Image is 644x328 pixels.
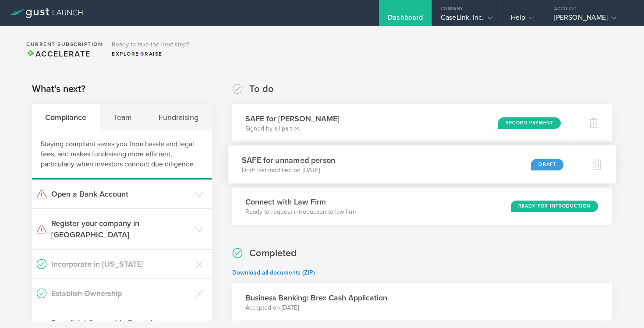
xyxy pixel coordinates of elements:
[245,113,340,124] h3: SAFE for [PERSON_NAME]
[245,303,387,312] p: Accepted on [DATE]
[511,13,534,26] div: Help
[242,166,335,175] p: Draft last modified on [DATE]
[32,83,85,95] h2: What's next?
[232,104,575,141] div: SAFE for [PERSON_NAME]Signed by all partiesRecord Payment
[245,292,387,303] h3: Business Banking: Brex Cash Application
[249,247,297,260] h2: Completed
[388,13,423,26] div: Dashboard
[139,51,163,57] span: Raise
[245,208,356,216] p: Ready to request introduction to law firm
[554,13,629,26] div: [PERSON_NAME]
[232,187,612,225] div: Connect with Law FirmReady to request introduction to law firmReady for Introduction
[51,258,191,270] h3: Incorporate in [US_STATE]
[100,104,146,130] div: Team
[51,218,191,240] h3: Register your company in [GEOGRAPHIC_DATA]
[441,13,492,26] div: CaseLink, Inc.
[32,104,100,130] div: Compliance
[245,196,356,208] h3: Connect with Law Firm
[32,130,212,180] div: Staying compliant saves you from hassle and legal fees, and makes fundraising more efficient, par...
[242,154,335,166] h3: SAFE for unnamed person
[245,124,340,133] p: Signed by all parties
[26,49,90,59] span: Accelerate
[531,159,563,170] div: Draft
[511,201,598,212] div: Ready for Introduction
[112,50,189,58] div: Explore
[498,117,561,129] div: Record Payment
[232,269,315,276] a: Download all documents (ZIP)
[51,188,191,200] h3: Open a Bank Account
[26,42,103,47] h2: Current Subscription
[51,288,191,299] h3: Establish Ownership
[145,104,212,130] div: Fundraising
[107,35,193,62] div: Ready to take the next step?ExploreRaise
[112,42,189,48] h3: Ready to take the next step?
[228,145,578,183] div: SAFE for unnamed personDraft last modified on [DATE]Draft
[249,83,274,95] h2: To do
